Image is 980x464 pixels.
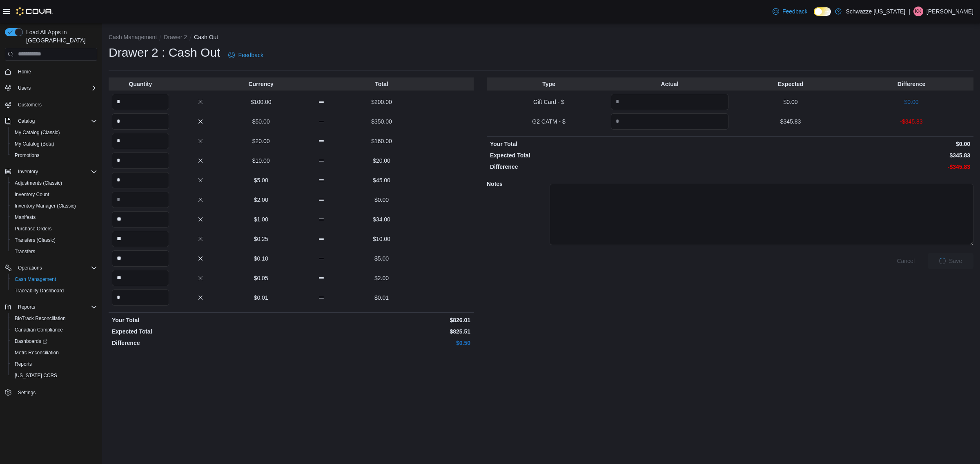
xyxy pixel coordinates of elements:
span: Feedback [238,51,263,59]
p: Quantity [112,80,169,88]
a: Manifests [11,212,39,222]
p: $20.00 [353,157,410,165]
p: $0.00 [353,196,410,204]
span: Save [949,257,962,265]
span: Catalog [18,118,35,124]
p: $0.01 [353,294,410,302]
input: Quantity [112,270,169,286]
a: Inventory Manager (Classic) [11,201,79,211]
span: Canadian Compliance [15,327,63,333]
button: Purchase Orders [8,223,100,234]
p: $20.00 [232,137,290,145]
img: Cova [16,7,53,15]
p: $5.00 [232,176,290,184]
p: $0.50 [293,339,470,347]
h5: Notes [487,176,548,192]
button: My Catalog (Classic) [8,127,100,138]
button: Adjustments (Classic) [8,177,100,189]
span: Inventory Count [15,191,49,198]
input: Quantity [112,94,169,110]
span: Inventory Manager (Classic) [15,203,76,209]
span: Inventory Count [11,190,97,199]
span: [US_STATE] CCRS [15,372,57,379]
span: Promotions [15,152,40,159]
a: Cash Management [11,274,59,284]
span: Dashboards [15,338,47,345]
p: $34.00 [353,215,410,223]
span: Traceabilty Dashboard [11,286,97,296]
p: $5.00 [353,254,410,263]
button: [US_STATE] CCRS [8,370,100,381]
p: $50.00 [232,117,290,126]
a: Promotions [11,150,43,160]
button: Cash Management [109,34,157,40]
button: Cash Out [194,34,218,40]
a: [US_STATE] CCRS [11,371,60,380]
a: Adjustments (Classic) [11,178,65,188]
span: Canadian Compliance [11,325,97,335]
p: Expected Total [490,151,728,159]
p: $2.00 [353,274,410,282]
span: Transfers (Classic) [11,235,97,245]
span: Feedback [782,7,807,15]
p: $0.05 [232,274,290,282]
span: Load All Apps in [GEOGRAPHIC_DATA] [23,28,97,44]
p: Gift Card - $ [490,98,608,106]
span: Reports [11,359,97,369]
button: Inventory Manager (Classic) [8,200,100,212]
p: $0.00 [732,98,849,106]
span: Transfers (Classic) [15,237,56,243]
a: Reports [11,359,35,369]
span: BioTrack Reconciliation [11,314,97,323]
button: Transfers [8,246,100,257]
p: $345.83 [732,117,849,126]
input: Quantity [112,172,169,188]
p: Your Total [490,140,728,148]
span: Cancel [897,257,915,265]
button: Operations [2,262,100,274]
p: $0.00 [853,98,970,106]
input: Quantity [112,113,169,130]
input: Quantity [112,250,169,267]
button: Users [2,82,100,94]
span: Settings [15,387,97,397]
p: $1.00 [232,215,290,223]
span: Reports [15,302,97,312]
span: Transfers [11,247,97,256]
span: Users [18,85,31,91]
input: Quantity [112,231,169,247]
span: Customers [15,99,97,110]
span: My Catalog (Beta) [11,139,97,149]
button: LoadingSave [928,253,973,269]
nav: Complex example [5,62,97,420]
a: Traceabilty Dashboard [11,286,67,296]
a: Feedback [769,3,811,20]
p: | [909,7,910,16]
a: Metrc Reconciliation [11,348,62,358]
p: Difference [490,163,728,171]
span: Washington CCRS [11,371,97,380]
span: My Catalog (Beta) [15,141,54,147]
button: Reports [8,358,100,370]
span: My Catalog (Classic) [15,129,60,136]
p: Your Total [112,316,290,324]
span: My Catalog (Classic) [11,128,97,137]
span: Customers [18,102,42,108]
button: Operations [15,263,45,273]
p: $0.25 [232,235,290,243]
p: Type [490,80,608,88]
button: BioTrack Reconciliation [8,313,100,324]
button: Canadian Compliance [8,324,100,336]
p: $350.00 [353,117,410,126]
p: Currency [232,80,290,88]
h1: Drawer 2 : Cash Out [109,44,220,61]
button: Manifests [8,212,100,223]
a: BioTrack Reconciliation [11,314,69,323]
p: Expected Total [112,327,290,336]
input: Quantity [112,133,169,149]
p: $10.00 [232,157,290,165]
p: -$345.83 [853,117,970,126]
a: Feedback [225,47,266,63]
span: Purchase Orders [11,224,97,234]
button: Cancel [893,253,918,269]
